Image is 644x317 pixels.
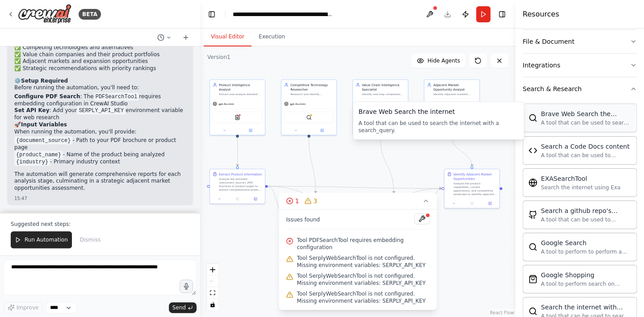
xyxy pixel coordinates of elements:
p: When running the automation, you'll provide: [14,129,186,136]
span: 1 [295,196,299,205]
div: Brave Web Search the internet [359,107,519,116]
span: Send [172,304,186,311]
img: PDFSearchTool [235,115,240,120]
span: Tool PDFSearchTool requires embedding configuration [297,237,430,251]
button: toggle interactivity [207,299,218,310]
img: GithubSearchTool [528,210,537,219]
button: 13 [279,193,437,209]
div: Extract and analyze detailed product information from {document_source}, including technical spec... [219,92,262,96]
div: Extract Product InformationAnalyze the provided {document_source} (PDF brochure or product page) ... [209,169,265,204]
button: Hide right sidebar [496,8,508,21]
div: A tool that can be used to search the internet with a search_query. [359,120,519,134]
img: CodeDocsSearchTool [528,146,537,155]
g: Edge from 01037cb2-5bd9-40d5-ad69-7d3ccf5930e4 to f04f964a-b41c-4e3f-b28f-965d39b73410 [378,137,396,193]
div: Search a Code Docs content [541,142,631,151]
div: A tool that can be used to search the internet with a search_query. [541,119,631,126]
h4: Resources [523,9,559,20]
li: - Primary industry context [14,158,186,166]
div: Adjacent Market Opportunity AnalystIdentify adjacent markets, cross-industry applications, and ex... [424,79,480,135]
span: Hide Agents [427,57,460,64]
button: Open in side panel [248,196,263,202]
div: Analyze the provided {document_source} (PDF brochure or product page) to extract comprehensive pr... [219,177,262,192]
div: Product Intelligence Analyst [219,83,262,92]
div: React Flow controls [207,264,218,310]
li: : Add your environment variable for web research [14,107,186,121]
span: Run Automation [25,236,68,243]
div: Version 1 [207,54,230,61]
li: ✅ Adjacent markets and expansion opportunities [14,58,186,65]
div: Competitive Technology ResearcherResearch and identify competing technologies, alternative soluti... [281,79,337,135]
div: Identify and map companies across the value chain for {product_name}, including suppliers, integr... [362,92,405,96]
div: EXASearchTool [541,174,620,183]
span: Issues found [286,216,320,223]
div: Identify Adjacent Market Opportunities [453,172,497,181]
h2: ⚙️ [14,78,186,85]
strong: Input Variables [21,121,67,128]
button: Send [169,302,197,313]
button: Open in side panel [238,128,263,133]
p: Suggested next steps: [11,221,189,228]
div: Value Chain Intelligence SpecialistIdentify and map companies across the value chain for {product... [352,79,408,135]
li: ✅ Value chain companies and their product portfolios [14,51,186,58]
button: Run Automation [11,231,72,248]
code: {product_name} [14,151,63,159]
div: A tool that can be used to semantic search a query from a Code Docs content. [541,152,631,159]
div: A tool that can be used to semantic search a query from a github repo's content. This is not the ... [541,216,631,223]
nav: breadcrumb [233,10,333,19]
button: Start a new chat [179,32,193,43]
div: Search a github repo's content [541,206,631,215]
strong: Configure PDF Search [14,93,80,100]
span: gpt-4o-mini [290,102,305,106]
div: File & Document [523,37,574,46]
li: ✅ Strategic recommendations with priority rankings [14,65,186,72]
div: Extract Product Information [219,172,262,176]
img: SerpApiGoogleSearchTool [528,242,537,251]
div: Product Intelligence AnalystExtract and analyze detailed product information from {document_sourc... [209,79,265,135]
button: Open in side panel [482,201,498,206]
div: Identify adjacent markets, cross-industry applications, and expansion opportunities for {product_... [433,92,477,96]
img: SerplyWebSearchTool [306,115,312,120]
img: SerperDevTool [528,307,537,316]
a: React Flow attribution [490,310,514,315]
div: Competitive Technology Researcher [290,83,334,92]
div: Adjacent Market Opportunity Analyst [433,83,477,92]
button: Click to speak your automation idea [180,279,193,293]
g: Edge from 3fe0ef04-4553-4089-9473-6fd755aeeb07 to 99bf667d-a0c1-4a8f-9379-fa11b846219a [268,184,442,191]
li: - Path to your PDF brochure or product page [14,137,186,151]
button: No output available [462,201,481,206]
p: Before running the automation, you'll need to: [14,84,186,92]
button: Execution [251,28,292,46]
li: - Name of the product being analyzed [14,151,186,158]
span: Tool SerplyWebSearchTool is not configured. Missing environment variables: SERPLY_API_KEY [297,272,430,287]
span: Tool SerplyWebSearchTool is not configured. Missing environment variables: SERPLY_API_KEY [297,254,430,269]
div: Analyze the product capabilities, current applications, and competitive landscape to identify adj... [453,182,497,196]
code: PDFSearchTool [94,93,139,101]
code: {industry} [14,158,50,166]
span: Improve [17,304,38,311]
code: SERPLY_API_KEY [77,107,125,115]
div: Search the internet with Serper [541,303,631,312]
strong: Setup Required [21,78,68,84]
span: 3 [313,196,317,205]
img: SerpApiGoogleShoppingTool [528,275,537,284]
div: Brave Web Search the internet [541,109,631,118]
span: gpt-4o-mini [218,102,234,106]
strong: Set API Key [14,107,49,113]
button: Dismiss [75,231,105,248]
img: BraveSearchTool [528,113,537,122]
g: Edge from f04f964a-b41c-4e3f-b28f-965d39b73410 to 99bf667d-a0c1-4a8f-9379-fa11b846219a [424,186,442,215]
button: Improve [4,302,42,313]
div: Research and identify competing technologies, alternative solutions, and technological substitute... [290,92,334,96]
button: Visual Editor [204,28,251,46]
div: Search & Research [523,84,581,93]
img: EXASearchTool [528,178,537,187]
h2: 🚀 [14,121,186,129]
div: Google Search [541,238,631,247]
button: Open in side panel [309,128,335,133]
img: Logo [18,4,71,24]
button: Integrations [523,54,637,77]
g: Edge from 4823a41f-5f27-48ef-a632-be9ece0bc9e6 to 99bf667d-a0c1-4a8f-9379-fa11b846219a [450,137,474,166]
div: Value Chain Intelligence Specialist [362,83,405,92]
div: BETA [79,9,101,20]
button: Hide left sidebar [205,8,218,21]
